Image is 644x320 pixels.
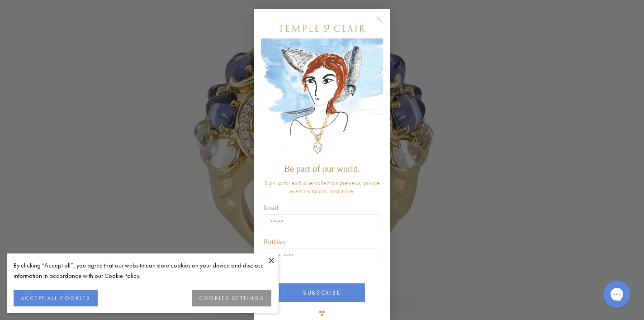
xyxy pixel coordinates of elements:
[264,214,380,231] input: Email
[261,38,383,159] img: c4a9eb12-d91a-4d4a-8ee0-386386f4f338.jpeg
[14,260,271,281] div: By clicking “Accept all”, you agree that our website can store cookies on your device and disclos...
[192,290,271,306] button: COOKIES SETTINGS
[264,179,380,195] span: Sign up for exclusive collection previews, private event invitations, and more.
[378,18,389,29] button: Close dialog
[599,277,635,311] iframe: Gorgias live chat messenger
[263,205,278,211] span: Email
[284,164,360,174] span: Be part of our world.
[279,283,365,302] button: SUBSCRIBE
[279,25,365,32] img: Temple St. Clair
[14,290,98,306] button: ACCEPT ALL COOKIES
[264,239,286,245] span: Birthday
